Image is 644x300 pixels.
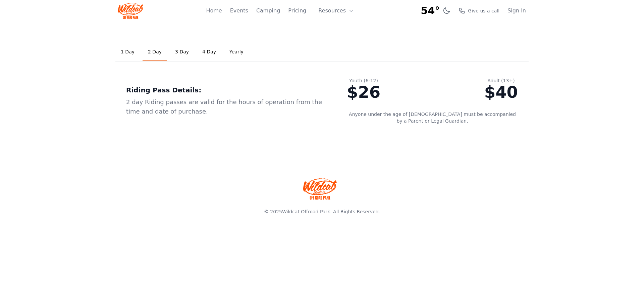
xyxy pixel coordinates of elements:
[347,77,380,84] div: Youth (6-12)
[484,77,518,84] div: Adult (13+)
[484,84,518,100] div: $40
[230,7,248,15] a: Events
[347,111,518,124] p: Anyone under the age of [DEMOGRAPHIC_DATA] must be accompanied by a Parent or Legal Guardian.
[421,5,440,17] span: 54°
[264,209,380,214] span: © 2025 . All Rights Reserved.
[143,43,167,61] a: 2 Day
[347,84,380,100] div: $26
[224,43,249,61] a: Yearly
[118,3,143,19] img: Wildcat Logo
[256,7,280,15] a: Camping
[206,7,222,15] a: Home
[170,43,194,61] a: 3 Day
[115,43,140,61] a: 1 Day
[468,7,499,14] span: Give us a call
[126,85,325,95] div: Riding Pass Details:
[197,43,221,61] a: 4 Day
[459,7,499,14] a: Give us a call
[314,4,358,17] button: Resources
[282,209,330,214] a: Wildcat Offroad Park
[288,7,306,15] a: Pricing
[507,7,526,15] a: Sign In
[303,178,337,200] img: Wildcat Offroad park
[126,97,325,116] div: 2 day Riding passes are valid for the hours of operation from the time and date of purchase.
